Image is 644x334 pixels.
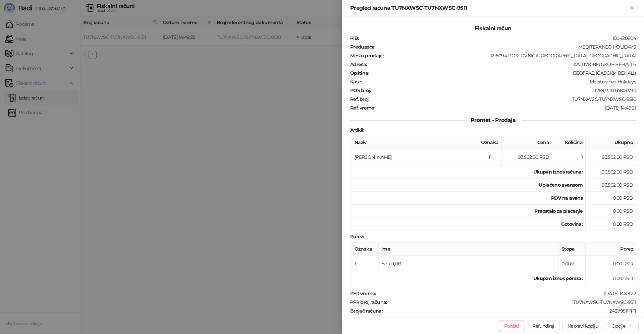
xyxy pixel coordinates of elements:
[502,149,552,165] td: 93.502,00 RSD
[350,4,628,12] div: Pregled računa TU7NXWSC-TU7NXWSC-9511
[363,79,637,85] div: Mediteraneo Holidays
[534,208,583,214] strong: Preostalo za plaćanje
[586,256,636,272] td: 0,00 RSD
[568,323,598,329] span: Napravi kopiju
[350,290,376,296] strong: PFR vreme :
[499,321,525,331] button: Poništi
[586,243,636,256] th: Porez
[469,25,517,31] span: Fiskalni račun
[384,53,637,59] div: 1218094-POSLOVNICA [GEOGRAPHIC_DATA] [GEOGRAPHIC_DATA]
[359,35,637,41] div: 100420804
[586,272,636,285] td: 0,00 RSD
[533,169,583,175] strong: Ukupan iznos računa :
[502,136,552,149] th: Cena
[350,44,375,50] strong: Preduzeće :
[368,61,637,67] div: ХАЈДУК-ВЕЉКОВ ВЕНАЦ 6
[377,290,637,296] div: [DATE] 14:49:22
[383,308,637,314] div: 2421/9511ПП
[376,44,637,50] div: MEDITERANEO HOLIDAYS
[379,256,559,272] td: Без ПДВ
[478,136,502,149] th: Oznaka
[370,96,637,102] div: TU7NXWSC-TU7NXWSC-9510
[586,136,636,149] th: Ukupno
[350,53,383,59] strong: Mesto prodaje :
[606,321,639,331] button: Opcije
[350,299,387,305] strong: PFR broj računa :
[352,256,379,272] td: Г
[350,87,371,93] strong: POS broj :
[559,256,586,272] td: 0,00%
[561,221,583,227] strong: Gotovina :
[350,105,375,111] strong: Ref. vreme :
[352,149,478,165] td: [PERSON_NAME]
[533,275,583,281] strong: Ukupan iznos poreza:
[350,96,369,102] strong: Ref. broj :
[350,233,364,240] strong: Porez :
[350,61,367,67] strong: Adresa :
[370,70,637,76] div: БЕОГРАД (САВСКИ ВЕНАЦ)
[559,243,586,256] th: Stopa
[551,195,583,201] strong: PDV na avans
[586,165,636,179] td: 93.502,00 RSD
[539,182,583,188] strong: Uplaćeno avansom
[611,323,625,329] div: Opcije
[586,205,636,218] td: 0,00 RSD
[350,308,382,314] strong: Brojač računa :
[465,117,521,123] span: Promet - Prodaja
[350,127,364,133] strong: Artikli :
[586,149,636,165] td: 93.502,00 RSD
[552,149,586,165] td: 1
[586,218,636,231] td: 0,00 RSD
[552,136,586,149] th: Količina
[586,192,636,205] td: 0,00 RSD
[586,179,636,192] td: 93.502,00 RSD
[562,321,603,331] button: Napravi kopiju
[350,79,362,85] strong: Kasir :
[376,105,637,111] div: [DATE] 14:49:21
[350,35,359,41] strong: PIB :
[478,149,502,165] td: Г
[352,136,478,149] th: Naziv
[350,70,369,76] strong: Opština :
[352,243,379,256] th: Oznaka
[379,243,559,256] th: Ime
[628,4,636,12] button: Zatvori
[388,299,637,305] div: TU7NXWSC-TU7NXWSC-9511
[527,321,559,331] button: Refundiraj
[371,87,637,93] div: 1289/3.11.0-b80b730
